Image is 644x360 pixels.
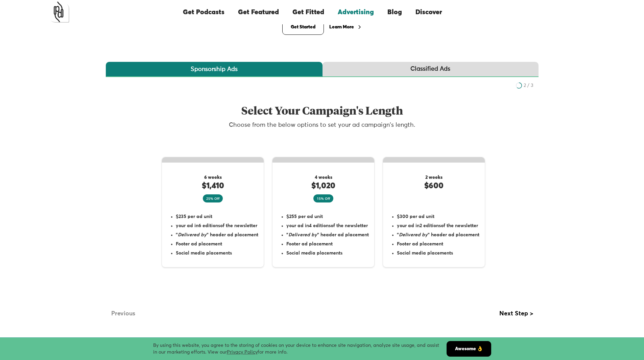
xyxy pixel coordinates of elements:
li: Footer ad placement [286,241,369,247]
strong: $1,020 [311,182,335,190]
h5: 4 weeks [315,174,332,181]
li: " " header ad placement [176,232,258,238]
a: Get Featured [231,1,286,24]
li: Social media placements [397,250,479,257]
a: Discover [409,1,449,24]
li: Social media placements [286,250,369,257]
strong: 6 editions [198,223,220,228]
li: $235 per ad unit [176,213,258,220]
a: Awesome 👌 [447,341,491,357]
a: Blog [381,1,409,24]
div: Sponsorship Ads [191,65,238,73]
em: Delivered by [399,233,428,237]
a: Privacy Policy [227,350,258,355]
li: $255 per ad unit [286,213,369,220]
div: next slide [499,310,539,328]
div: carousel [106,77,539,328]
strong: 4 editions [309,223,331,228]
h5: 6 weeks [204,174,222,181]
form: PD Sponsorship Ad Booking (Choose Dates) [106,77,539,328]
li: Footer ad placement [176,241,258,247]
div: 2 of 3 [106,77,539,319]
em: Delivered by [288,233,317,237]
a: Get Fitted [286,1,331,24]
div: 25% Off [203,194,223,202]
li: Footer ad placement [397,241,479,247]
a: home [48,2,69,23]
div: Previous [111,310,135,317]
a: Advertising [331,1,381,24]
p: Choose from the below options to set your ad campaign's length. [229,121,415,129]
strong: 2 editions [420,223,441,228]
div: Learn More [329,25,354,29]
strong: $1,410 [202,182,224,190]
div: Classified Ads [410,65,450,73]
div: 2 / 3 [524,82,533,89]
li: " " header ad placement [286,232,369,238]
a: Learn More [329,23,362,31]
em: Delivered by [178,233,207,237]
li: Social media placements [176,250,258,257]
a: Get Podcasts [176,1,231,24]
h5: 2 weeks [425,174,443,181]
li: " " header ad placement [397,232,479,238]
li: your ad in of the newsletter [397,222,479,229]
li: $300 per ad unit [397,213,479,220]
strong: Select Your Campaign's Length [241,106,403,117]
li: your ad in of the newsletter [176,222,258,229]
a: Get Started [282,19,324,35]
div: Next Step > [499,310,533,317]
li: your ad in of the newsletter [286,222,369,229]
div: 15% Off [313,194,333,202]
div: previous slide [106,310,135,328]
h3: $600 [424,181,444,191]
div: By using this website, you agree to the storing of cookies on your device to enhance site navigat... [153,342,447,356]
